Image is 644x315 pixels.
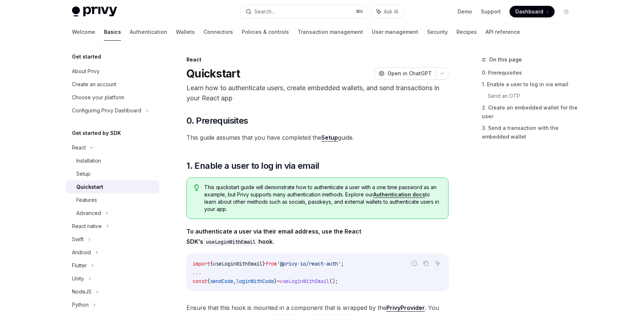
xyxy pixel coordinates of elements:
span: ... [193,269,201,276]
a: PrivyProvider [386,304,425,312]
div: Android [72,248,91,257]
a: Demo [458,8,472,15]
span: useLoginWithEmail [280,278,329,284]
div: Choose your platform [72,93,124,102]
a: Authentication [130,23,167,41]
div: Quickstart [76,183,103,191]
a: Security [427,23,448,41]
button: Ask AI [433,259,442,268]
a: Support [481,8,501,15]
div: Setup [76,170,90,178]
div: Features [76,196,97,204]
span: Dashboard [515,8,543,15]
a: Setup [66,167,159,180]
a: Welcome [72,23,95,41]
a: 1. Enable a user to log in via email [482,79,578,90]
a: 0. Prerequisites [482,67,578,79]
a: User management [372,23,418,41]
a: Transaction management [298,23,363,41]
div: Python [72,300,89,309]
div: Search... [254,7,275,16]
div: Create an account [72,80,116,89]
button: Search...⌘K [241,5,368,18]
button: Ask AI [371,5,403,18]
span: ⌘ K [356,9,363,15]
span: This guide assumes that you have completed the guide. [186,132,448,143]
span: from [265,260,277,267]
span: { [210,260,213,267]
div: React [72,143,86,152]
span: Ask AI [384,8,398,15]
a: Recipes [456,23,477,41]
div: Flutter [72,261,87,270]
img: light logo [72,7,117,17]
a: Dashboard [510,6,555,17]
a: Setup [321,134,338,141]
span: useLoginWithEmail [213,260,262,267]
button: Toggle dark mode [560,6,572,17]
h5: Get started [72,52,101,61]
h1: Quickstart [186,67,240,80]
a: Send an OTP [488,90,578,102]
a: Wallets [176,23,195,41]
span: This quickstart guide will demonstrate how to authenticate a user with a one time password as an ... [204,184,441,213]
button: Open in ChatGPT [374,67,436,80]
a: API reference [486,23,520,41]
a: Authentication docs [373,191,425,198]
svg: Tip [194,184,199,191]
a: Installation [66,154,159,167]
span: sendCode [210,278,233,284]
span: } [274,278,277,284]
code: useLoginWithEmail [203,238,258,246]
span: loginWithCode [236,278,274,284]
span: 1. Enable a user to log in via email [186,160,319,172]
strong: To authenticate a user via their email address, use the React SDK’s hook. [186,228,361,245]
span: Open in ChatGPT [387,70,432,77]
div: Installation [76,156,101,165]
div: Swift [72,235,84,244]
h5: Get started by SDK [72,129,121,137]
span: = [277,278,280,284]
a: Quickstart [66,180,159,194]
span: '@privy-io/react-auth' [277,260,341,267]
p: Learn how to authenticate users, create embedded wallets, and send transactions in your React app [186,83,448,103]
div: NodeJS [72,287,92,296]
div: React [186,56,448,63]
span: { [207,278,210,284]
div: Configuring Privy Dashboard [72,106,141,115]
div: About Privy [72,67,100,76]
span: } [262,260,265,267]
a: Connectors [204,23,233,41]
a: Basics [104,23,121,41]
a: Choose your platform [66,91,159,104]
span: const [193,278,207,284]
a: Create an account [66,78,159,91]
button: Copy the contents from the code block [421,259,431,268]
span: import [193,260,210,267]
button: Report incorrect code [410,259,419,268]
span: 0. Prerequisites [186,115,248,127]
a: Policies & controls [242,23,289,41]
a: 2. Create an embedded wallet for the user [482,102,578,122]
a: Features [66,194,159,207]
div: Unity [72,274,84,283]
a: 3. Send a transaction with the embedded wallet [482,122,578,143]
div: React native [72,222,102,231]
a: About Privy [66,65,159,78]
div: Advanced [76,209,101,218]
span: (); [329,278,338,284]
span: ; [341,260,344,267]
span: On this page [489,55,522,64]
span: , [233,278,236,284]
